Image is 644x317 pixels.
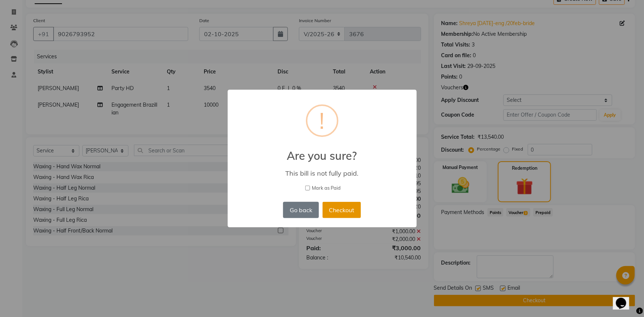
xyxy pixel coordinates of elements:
div: This bill is not fully paid. [238,169,406,178]
iframe: chat widget [613,287,637,310]
h2: Are you sure? [228,140,417,162]
span: Mark as Paid [312,185,341,192]
button: Checkout [323,202,361,218]
button: Go back [283,202,318,218]
input: Mark as Paid [305,186,310,190]
div: ! [320,106,325,135]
